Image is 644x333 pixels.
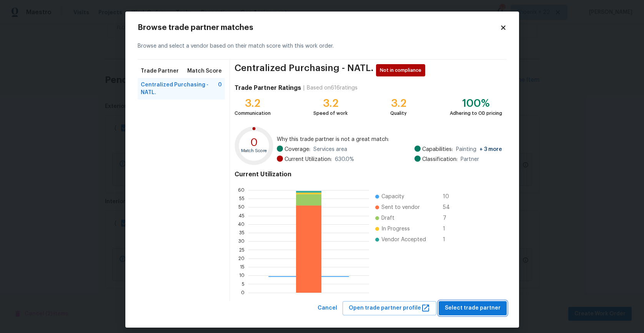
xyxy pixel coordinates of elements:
span: 7 [443,214,455,222]
text: 25 [239,248,245,252]
div: 100% [450,99,502,107]
span: Vendor Accepted [381,236,426,244]
text: 15 [240,265,245,269]
span: Draft [381,214,394,222]
span: Coverage: [285,146,310,153]
text: 5 [242,282,245,287]
h4: Trade Partner Ratings [235,84,301,92]
div: Communication [235,109,271,117]
div: Browse and select a vendor based on their match score with this work order. [138,33,507,60]
text: 50 [238,205,245,210]
span: Why this trade partner is not a great match: [277,136,502,143]
button: Open trade partner profile [343,301,436,315]
div: Speed of work [313,109,348,117]
div: 3.2 [390,99,407,107]
div: | [301,84,307,92]
span: Classification: [422,156,458,163]
h4: Current Utilization [235,171,502,178]
div: 3.2 [235,99,271,107]
text: 20 [238,256,245,261]
span: + 3 more [479,147,502,152]
span: Select trade partner [445,303,501,313]
text: 0 [250,137,258,148]
text: 60 [238,188,245,192]
span: Sent to vendor [381,204,420,211]
text: 35 [239,230,245,235]
h2: Browse trade partner matches [138,24,500,31]
span: Painting [456,146,502,153]
div: Based on 616 ratings [307,84,358,92]
span: Not in compliance [380,66,424,74]
span: Match Score [187,67,222,75]
span: Current Utilization: [285,156,332,163]
span: Capacity [381,193,404,200]
text: 30 [238,239,245,244]
span: Capabilities: [422,146,453,153]
span: Centralized Purchasing - NATL. [141,81,218,96]
text: 55 [239,196,245,201]
span: 1 [443,225,455,233]
span: 630.0 % [335,156,354,163]
span: 54 [443,204,455,211]
div: Quality [390,109,407,117]
span: Cancel [318,303,337,313]
span: 1 [443,236,455,244]
span: Partner [461,156,479,163]
button: Select trade partner [439,301,507,315]
text: Match Score [241,149,267,153]
span: Open trade partner profile [349,303,430,313]
text: 40 [238,222,245,227]
div: Adhering to OD pricing [450,109,502,117]
button: Cancel [315,301,340,315]
span: Centralized Purchasing - NATL. [235,64,374,76]
text: 45 [239,214,245,218]
div: 3.2 [313,99,348,107]
span: 10 [443,193,455,200]
span: Trade Partner [141,67,179,75]
span: In Progress [381,225,410,233]
span: Services area [313,146,347,153]
span: 0 [218,81,222,96]
text: 0 [241,290,245,295]
text: 10 [239,273,245,278]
